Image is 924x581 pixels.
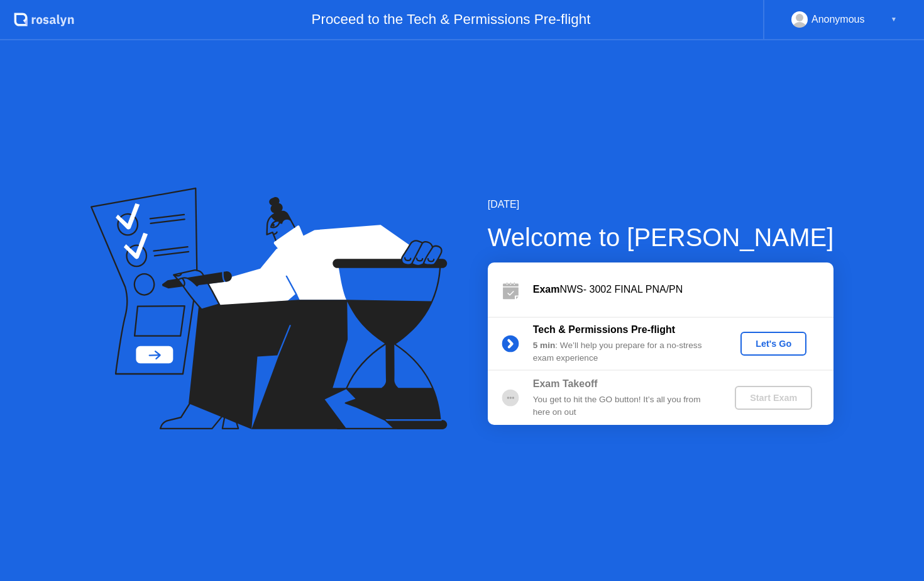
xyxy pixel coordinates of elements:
[533,378,598,389] b: Exam Takeoff
[745,339,801,349] div: Let's Go
[740,393,807,403] div: Start Exam
[735,386,812,410] button: Start Exam
[891,11,897,28] div: ▼
[533,393,714,419] div: You get to hit the GO button! It’s all you from here on out
[488,197,834,212] div: [DATE]
[533,341,556,350] b: 5 min
[533,339,714,365] div: : We’ll help you prepare for a no-stress exam experience
[533,284,560,295] b: Exam
[533,282,833,297] div: NWS- 3002 FINAL PNA/PN
[811,11,865,28] div: Anonymous
[533,324,675,335] b: Tech & Permissions Pre-flight
[740,332,806,356] button: Let's Go
[488,218,834,256] div: Welcome to [PERSON_NAME]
